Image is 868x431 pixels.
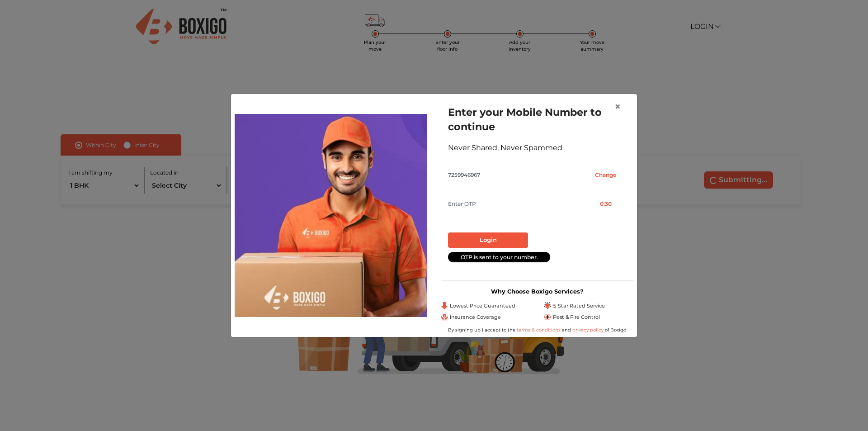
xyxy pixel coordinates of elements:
button: 0:30 [585,197,626,211]
div: Never Shared, Never Spammed [448,142,626,153]
a: terms & conditions [517,327,562,333]
span: 5 Star Rated Service [553,302,605,310]
span: × [614,100,621,113]
h1: Enter your Mobile Number to continue [448,105,626,134]
button: Login [448,232,528,248]
span: Insurance Coverage [450,313,501,321]
img: relocation-img [235,114,427,317]
input: Change [585,168,626,182]
span: Lowest Price Guaranteed [450,302,515,310]
div: OTP is sent to your number. [448,252,550,262]
input: Mobile No [448,168,585,182]
button: Close [607,94,628,119]
span: Pest & Fire Control [553,313,600,321]
h3: Why Choose Boxigo Services? [441,288,633,295]
div: By signing up I accept to the and of Boxigo [441,327,633,333]
input: Enter OTP [448,197,585,211]
a: privacy policy [571,327,605,333]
